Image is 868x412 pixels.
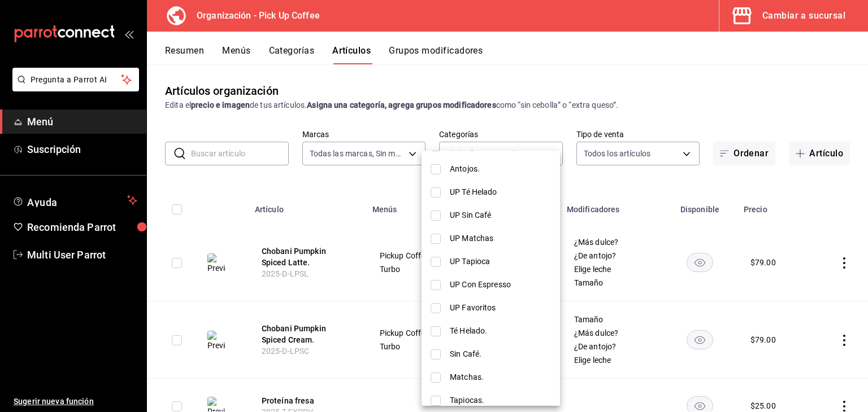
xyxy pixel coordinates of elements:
[450,233,551,244] span: UP Matchas
[450,371,551,383] span: Matchas.
[450,395,551,406] span: Tapiocas.
[450,348,551,360] span: Sin Café.
[450,279,551,291] span: UP Con Espresso
[450,186,551,198] span: UP Té Helado
[450,209,551,221] span: UP Sin Café
[450,163,551,175] span: Antojos.
[450,302,551,314] span: UP Favoritos
[450,325,551,337] span: Té Helado.
[450,256,551,268] span: UP Tapioca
